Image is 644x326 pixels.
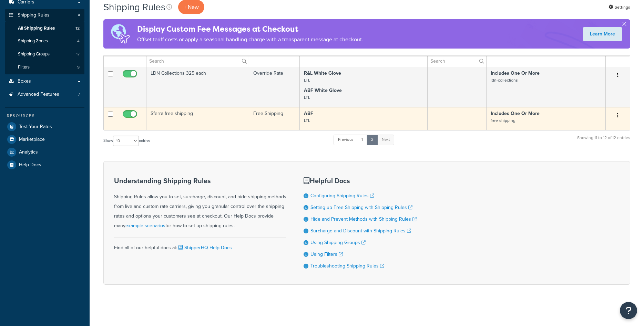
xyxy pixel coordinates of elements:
strong: R&L White Glove [304,70,341,77]
a: Filters 9 [5,61,84,74]
a: Surcharge and Discount with Shipping Rules [310,227,411,234]
div: Find all of our helpful docs at: [114,238,286,253]
a: Shipping Rules [5,9,84,22]
h1: Shipping Rules [103,0,165,14]
strong: ABF [304,110,313,117]
span: Shipping Groups [18,51,50,57]
a: Troubleshooting Shipping Rules [310,262,384,270]
select: Showentries [113,136,139,146]
div: Resources [5,113,84,119]
a: Shipping Zones 4 [5,35,84,48]
span: Advanced Features [18,92,59,97]
h3: Understanding Shipping Rules [114,177,286,185]
span: Shipping Zones [18,38,48,44]
a: Hide and Prevent Methods with Shipping Rules [310,215,417,223]
strong: Includes One Or More [491,110,540,117]
span: 4 [77,38,80,44]
input: Search [146,55,249,67]
span: 7 [78,92,80,97]
p: Offset tariff costs or apply a seasonal handling charge with a transparent message at checkout. [137,35,363,44]
span: 17 [76,51,80,57]
td: Override Rate [249,67,300,107]
a: Setting up Free Shipping with Shipping Rules [310,204,412,211]
a: Configuring Shipping Rules [310,192,374,199]
small: ldn-collections [491,77,518,83]
li: Shipping Rules [5,9,84,74]
h4: Display Custom Fee Messages at Checkout [137,23,363,35]
a: Learn More [583,27,622,41]
span: Boxes [18,78,31,84]
span: 9 [77,64,80,70]
a: Previous [334,135,358,145]
span: 12 [75,25,80,31]
a: Settings [609,2,630,12]
div: Showing 11 to 12 of 12 entries [577,134,630,149]
a: Help Docs [5,159,84,171]
input: Search [428,55,486,67]
a: Boxes [5,75,84,88]
a: All Shipping Rules 12 [5,22,84,35]
a: Next [377,135,394,145]
h3: Helpful Docs [304,177,417,185]
span: Filters [18,64,30,70]
small: LTL [304,77,310,83]
a: Using Shipping Groups [310,239,366,246]
a: Advanced Features 7 [5,88,84,101]
a: Using Filters [310,251,343,258]
span: Marketplace [19,137,45,143]
span: Analytics [19,149,38,155]
span: Help Docs [19,162,41,168]
a: ShipperHQ Help Docs [177,244,232,251]
a: Shipping Groups 17 [5,48,84,61]
td: Sferra free shipping [146,107,249,130]
a: 1 [357,135,367,145]
a: example scenarios [125,222,165,229]
small: LTL [304,94,310,101]
a: Analytics [5,146,84,158]
a: Test Your Rates [5,120,84,133]
small: free-shipping [491,117,515,124]
span: All Shipping Rules [18,25,55,31]
span: Test Your Rates [19,124,52,130]
img: duties-banner-06bc72dcb5fe05cb3f9472aba00be2ae8eb53ab6f0d8bb03d382ba314ac3c341.png [103,19,137,49]
strong: ABF White Glove [304,87,342,94]
a: 2 [367,135,378,145]
li: Filters [5,61,84,74]
li: Shipping Groups [5,48,84,61]
a: Marketplace [5,133,84,146]
td: Free Shipping [249,107,300,130]
span: Shipping Rules [18,12,50,18]
div: Shipping Rules allow you to set, surcharge, discount, and hide shipping methods from live and cus... [114,177,286,231]
strong: Includes One Or More [491,70,540,77]
td: LDN Collections 325 each [146,67,249,107]
button: Open Resource Center [620,302,637,319]
li: Advanced Features [5,88,84,101]
li: All Shipping Rules [5,22,84,35]
li: Shipping Zones [5,35,84,48]
label: Show entries [103,136,150,146]
small: LTL [304,117,310,124]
